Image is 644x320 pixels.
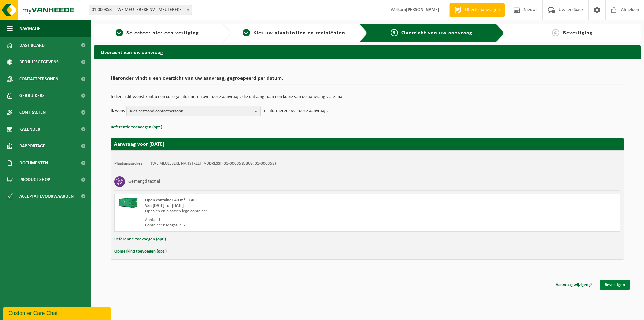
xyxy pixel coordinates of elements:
[97,29,217,37] a: 1Selecteer hier een vestiging
[19,20,40,37] span: Navigatie
[262,106,328,116] p: te informeren over deze aanvraag.
[111,123,162,132] button: Referentie toevoegen (opt.)
[150,161,276,166] td: TWE MEULEBEKE NV, [STREET_ADDRESS] (01-000358/BUS, 01-000358)
[114,247,167,256] button: Opmerking toevoegen (opt.)
[114,142,164,147] strong: Aanvraag voor [DATE]
[89,5,192,15] span: 01-000358 - TWE MEULEBEKE NV - MEULEBEKE
[19,121,40,138] span: Kalender
[234,29,354,37] a: 2Kies uw afvalstoffen en recipiënten
[114,235,166,244] button: Referentie toevoegen (opt.)
[89,5,192,15] span: 01-000358 - TWE MEULEBEKE NV - MEULEBEKE
[19,138,45,154] span: Rapportage
[253,30,345,36] span: Kies uw afvalstoffen en recipiënten
[19,104,46,121] span: Contracten
[401,30,472,36] span: Overzicht van uw aanvraag
[19,71,58,87] span: Contactpersonen
[19,171,50,188] span: Product Shop
[19,87,45,104] span: Gebruikers
[3,305,112,320] iframe: chat widget
[145,203,184,208] strong: Van [DATE] tot [DATE]
[126,30,199,36] span: Selecteer hier een vestiging
[116,29,123,36] span: 1
[94,45,641,58] h2: Overzicht van uw aanvraag
[145,223,394,228] div: Containers: Magazijn 6
[449,3,505,17] a: Offerte aanvragen
[145,198,196,202] span: Open container 40 m³ - C40
[563,30,593,36] span: Bevestiging
[406,7,439,12] strong: [PERSON_NAME]
[19,188,74,205] span: Acceptatievoorwaarden
[19,54,59,71] span: Bedrijfsgegevens
[130,106,252,117] span: Kies bestaand contactpersoon
[19,37,45,54] span: Dashboard
[391,29,398,36] span: 3
[552,29,559,36] span: 4
[463,7,501,13] span: Offerte aanvragen
[600,280,630,290] a: Bevestigen
[114,161,144,166] strong: Plaatsingsadres:
[111,95,624,99] p: Indien u dit wenst kunt u een collega informeren over deze aanvraag, die ontvangt dan een kopie v...
[145,209,394,214] div: Ophalen en plaatsen lege container
[126,106,261,116] button: Kies bestaand contactpersoon
[19,154,48,171] span: Documenten
[118,198,138,208] img: HK-XC-40-GN-00.png
[111,76,624,85] h2: Hieronder vindt u een overzicht van uw aanvraag, gegroepeerd per datum.
[128,176,160,187] h3: Gemengd textiel
[145,217,394,223] div: Aantal: 1
[111,106,125,116] p: Ik wens
[551,280,598,290] a: Aanvraag wijzigen
[243,29,250,36] span: 2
